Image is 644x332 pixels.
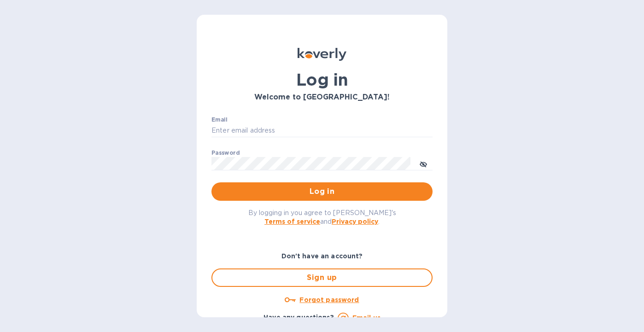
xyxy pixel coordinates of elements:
[211,70,433,89] h1: Log in
[211,93,433,102] h3: Welcome to [GEOGRAPHIC_DATA]!
[248,209,396,225] span: By logging in you agree to [PERSON_NAME]'s and .
[414,154,433,173] button: toggle password visibility
[299,296,359,303] u: Forgot password
[298,48,346,61] img: Koverly
[211,150,240,156] label: Password
[352,314,381,321] a: Email us
[211,268,433,287] button: Sign up
[263,314,334,321] b: Have any questions?
[211,117,228,122] label: Email
[219,186,425,197] span: Log in
[281,252,363,260] b: Don't have an account?
[264,218,320,225] a: Terms of service
[332,218,378,225] a: Privacy policy
[220,272,424,283] span: Sign up
[211,182,433,201] button: Log in
[211,124,433,138] input: Enter email address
